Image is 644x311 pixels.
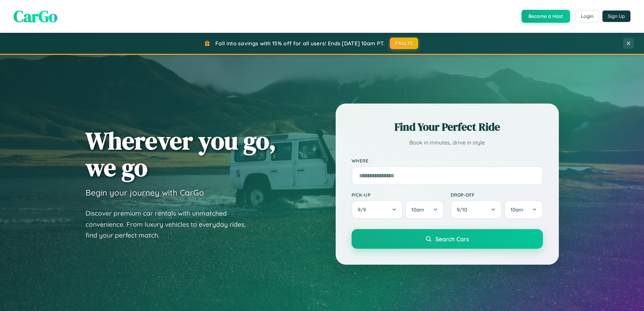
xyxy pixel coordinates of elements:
[352,138,543,148] p: Book in minutes, drive in style
[352,200,403,219] button: 9/9
[14,5,57,27] span: CarGo
[86,127,276,181] h1: Wherever you go, we go
[602,10,630,22] button: Sign Up
[504,200,543,219] button: 10am
[575,10,599,22] button: Login
[352,192,444,198] label: Pick-up
[405,200,444,219] button: 10am
[215,40,385,47] span: Fall into savings with 15% off for all users! Ends [DATE] 10am PT.
[435,235,469,243] span: Search Cars
[86,187,204,198] h3: Begin your journey with CarGo
[358,206,369,213] span: 9 / 9
[510,206,523,213] span: 10am
[451,192,543,198] label: Drop-off
[451,200,502,219] button: 9/10
[352,119,543,134] h2: Find Your Perfect Ride
[86,208,255,241] p: Discover premium car rentals with unmatched convenience. From luxury vehicles to everyday rides, ...
[522,10,570,23] button: Become a Host
[390,38,418,49] button: FALL15
[411,206,424,213] span: 10am
[352,158,543,163] label: Where
[457,206,471,213] span: 9 / 10
[352,229,543,249] button: Search Cars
